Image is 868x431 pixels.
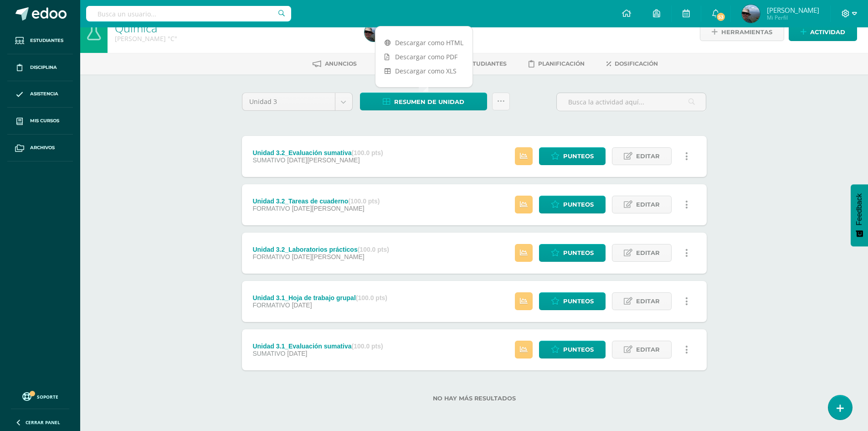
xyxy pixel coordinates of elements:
[292,205,364,212] span: [DATE][PERSON_NAME]
[539,244,606,262] a: Punteos
[7,27,73,54] a: Estudiantes
[292,253,364,260] span: [DATE][PERSON_NAME]
[252,197,380,205] div: Unidad 3.2_Tareas de cuaderno
[252,253,290,260] span: FORMATIVO
[636,293,660,310] span: Editar
[563,293,594,310] span: Punteos
[538,60,585,67] span: Planificación
[7,108,73,135] a: Mis cursos
[26,419,60,426] span: Cerrar panel
[855,193,863,225] span: Feedback
[252,301,290,309] span: FORMATIVO
[30,37,63,44] span: Estudiantes
[30,117,59,125] span: Mis cursos
[30,144,55,151] span: Archivos
[563,341,594,358] span: Punteos
[557,93,706,111] input: Busca la actividad aquí...
[360,93,487,110] a: Resumen de unidad
[313,57,357,71] a: Anuncios
[287,350,307,357] span: [DATE]
[252,149,383,156] div: Unidad 3.2_Evaluación sumativa
[716,12,726,22] span: 53
[767,5,819,15] span: [PERSON_NAME]
[325,60,357,67] span: Anuncios
[252,343,383,350] div: Unidad 3.1_Evaluación sumativa
[452,57,507,71] a: Estudiantes
[636,196,660,213] span: Editar
[242,395,707,402] label: No hay más resultados
[351,343,383,350] strong: (100.0 pts)
[742,5,760,23] img: e57d4945eb58c8e9487f3e3570aa7150.png
[7,135,73,161] a: Archivos
[292,301,312,309] span: [DATE]
[810,24,845,41] span: Actividad
[563,244,594,261] span: Punteos
[851,184,868,246] button: Feedback - Mostrar encuesta
[351,149,383,156] strong: (100.0 pts)
[539,292,606,310] a: Punteos
[252,294,387,301] div: Unidad 3.1_Hoja de trabajo grupal
[539,196,606,213] a: Punteos
[249,93,328,110] span: Unidad 3
[358,246,389,253] strong: (100.0 pts)
[563,196,594,213] span: Punteos
[242,93,352,110] a: Unidad 3
[606,57,658,71] a: Dosificación
[394,93,464,110] span: Resumen de unidad
[86,6,291,21] input: Busca un usuario...
[252,205,290,212] span: FORMATIVO
[115,21,354,34] h1: Química
[7,81,73,108] a: Asistencia
[615,60,658,67] span: Dosificación
[115,20,157,36] a: Química
[636,148,660,165] span: Editar
[375,50,473,64] a: Descargar como PDF
[721,24,772,41] span: Herramientas
[252,246,389,253] div: Unidad 3.2_Laboratorios prácticos
[465,60,507,67] span: Estudiantes
[636,244,660,261] span: Editar
[252,156,285,164] span: SUMATIVO
[636,341,660,358] span: Editar
[115,34,354,43] div: Quinto Bachillerato 'C'
[30,90,58,98] span: Asistencia
[11,390,69,402] a: Soporte
[30,64,57,71] span: Disciplina
[365,23,383,42] img: e57d4945eb58c8e9487f3e3570aa7150.png
[789,23,857,41] a: Actividad
[563,148,594,165] span: Punteos
[529,57,585,71] a: Planificación
[356,294,387,301] strong: (100.0 pts)
[375,36,473,50] a: Descargar como HTML
[348,197,380,205] strong: (100.0 pts)
[287,156,360,164] span: [DATE][PERSON_NAME]
[7,54,73,81] a: Disciplina
[539,341,606,358] a: Punteos
[767,14,819,21] span: Mi Perfil
[375,64,473,78] a: Descargar como XLS
[539,147,606,165] a: Punteos
[37,394,58,400] span: Soporte
[700,23,784,41] a: Herramientas
[252,350,285,357] span: SUMATIVO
